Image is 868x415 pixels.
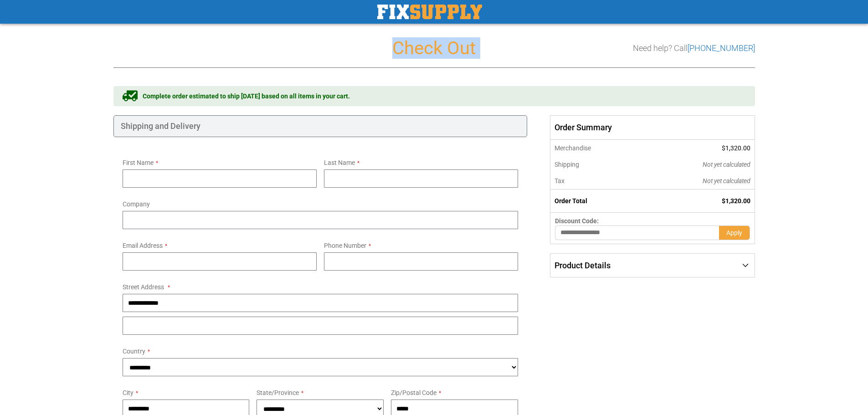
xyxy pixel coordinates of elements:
strong: Order Total [555,197,587,205]
span: Discount Code: [555,217,599,225]
span: $1,320.00 [722,197,750,205]
span: State/Province [257,389,299,396]
a: [PHONE_NUMBER] [688,43,755,53]
span: Order Summary [550,115,755,140]
span: Country [123,348,145,355]
span: Zip/Postal Code [391,389,437,396]
th: Merchandise [550,140,641,156]
div: Shipping and Delivery [113,115,528,137]
span: Last Name [324,159,355,166]
span: Phone Number [324,242,366,249]
h1: Check Out [113,38,755,58]
span: Apply [726,229,742,236]
span: City [123,389,134,396]
button: Apply [719,225,750,240]
span: Product Details [555,261,611,270]
span: Company [123,200,150,208]
span: Not yet calculated [703,177,750,184]
h3: Need help? Call [633,44,755,53]
span: Complete order estimated to ship [DATE] based on all items in your cart. [143,92,350,101]
th: Tax [550,173,641,190]
span: Street Address [123,283,164,291]
span: Not yet calculated [703,161,750,168]
span: Shipping [555,161,579,168]
img: Fix Industrial Supply [377,5,482,19]
span: First Name [123,159,154,166]
a: store logo [377,5,482,19]
span: Email Address [123,242,163,249]
span: $1,320.00 [722,144,750,152]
